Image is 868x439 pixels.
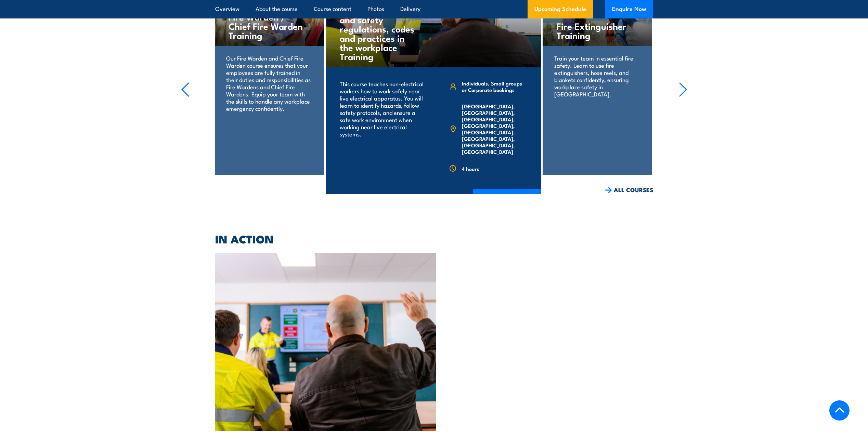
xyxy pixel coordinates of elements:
[473,189,541,207] a: COURSE DETAILS
[462,80,527,93] span: Individuals, Small groups or Corporate bookings
[215,234,653,243] h2: IN ACTION
[557,21,638,40] h4: Fire Extinguisher Training
[215,253,437,431] img: Comcare Health & Safety Representative Initial 5 Day TRAINING
[605,186,653,194] a: ALL COURSES
[340,5,420,61] h4: Apply work health and safety regulations, codes and practices in the workplace Training
[462,103,527,155] span: [GEOGRAPHIC_DATA], [GEOGRAPHIC_DATA], [GEOGRAPHIC_DATA], [GEOGRAPHIC_DATA], [GEOGRAPHIC_DATA], [G...
[229,12,310,40] h4: Fire Warden / Chief Fire Warden Training
[554,54,640,97] p: Train your team in essential fire safety. Learn to use fire extinguishers, hose reels, and blanke...
[340,80,424,137] p: This course teaches non-electrical workers how to work safely near live electrical apparatus. You...
[226,54,312,112] p: Our Fire Warden and Chief Fire Warden course ensures that your employees are fully trained in the...
[462,165,479,172] span: 4 hours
